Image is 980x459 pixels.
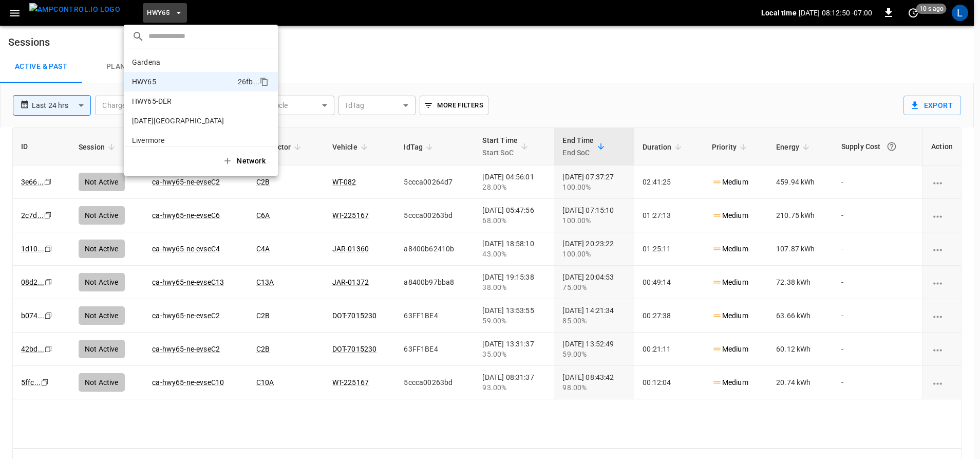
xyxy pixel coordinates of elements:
p: Livermore [132,135,164,145]
p: [DATE][GEOGRAPHIC_DATA] [132,116,224,126]
p: HWY65 [132,77,156,87]
button: Network [216,151,274,172]
p: Gardena [132,57,160,67]
p: HWY65-DER [132,96,172,106]
div: copy [259,76,270,88]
